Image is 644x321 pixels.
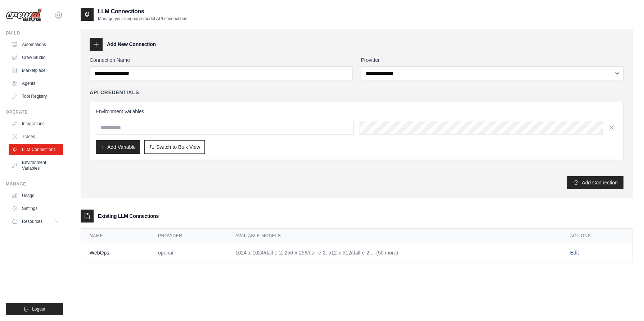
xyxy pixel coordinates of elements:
td: 1024-x-1024/dall-e-2, 256-x-256/dall-e-2, 512-x-512/dall-e-2 ... (50 more) [227,243,562,262]
a: Crew Studio [9,52,63,63]
img: Logo [6,8,42,22]
h4: API Credentials [90,89,139,96]
span: Resources [22,219,42,224]
button: Logout [6,303,63,315]
h3: Environment Variables [96,108,617,115]
th: Provider [149,229,227,243]
a: Tool Registry [9,91,63,102]
div: Operate [6,109,63,115]
a: Marketplace [9,65,63,76]
a: Traces [9,131,63,142]
th: Name [81,229,149,243]
a: Environment Variables [9,157,63,174]
button: Resources [9,216,63,227]
th: Actions [562,229,632,243]
button: Switch to Bulk View [144,140,205,154]
p: Manage your language model API connections [98,16,187,22]
a: Integrations [9,118,63,129]
td: WebOps [81,243,149,262]
a: Settings [9,203,63,214]
span: Switch to Bulk View [156,143,200,151]
h3: Add New Connection [107,41,156,48]
div: Build [6,30,63,36]
label: Connection Name [90,56,352,64]
td: openai [149,243,227,262]
a: Usage [9,190,63,201]
a: Automations [9,39,63,50]
button: Add Variable [96,140,140,154]
a: LLM Connections [9,144,63,155]
th: Available Models [227,229,562,243]
a: Agents [9,78,63,89]
h3: Existing LLM Connections [98,212,159,220]
div: Manage [6,181,63,187]
label: Provider [361,56,624,64]
span: Logout [32,306,45,312]
h2: LLM Connections [98,7,187,16]
a: Edit [570,250,579,256]
button: Add Connection [567,176,623,189]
